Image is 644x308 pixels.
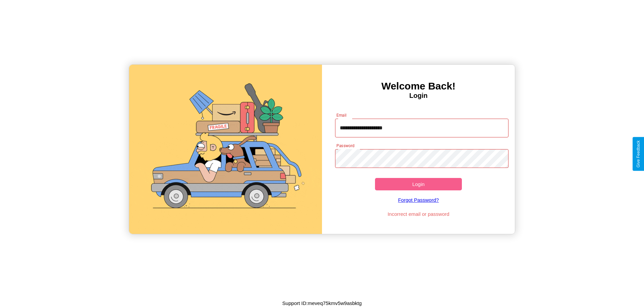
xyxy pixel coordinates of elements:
[336,112,347,118] label: Email
[332,190,505,209] a: Forgot Password?
[282,299,362,308] p: Support ID: meveq75kmv5w9asbktg
[375,178,462,190] button: Login
[336,143,354,148] label: Password
[636,140,641,168] div: Give Feedback
[322,92,515,100] h4: Login
[332,209,505,219] p: Incorrect email or password
[129,65,322,234] img: gif
[322,80,515,92] h3: Welcome Back!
